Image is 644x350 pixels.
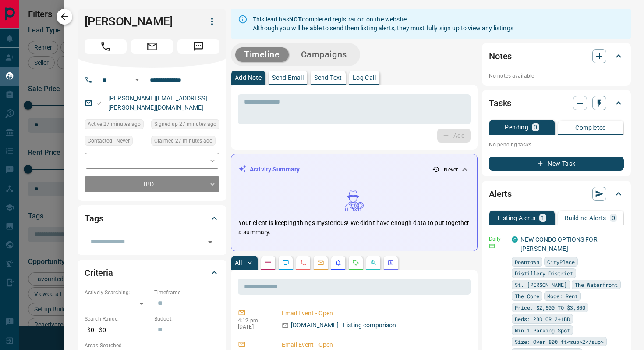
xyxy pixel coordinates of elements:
h2: Tasks [489,96,511,110]
p: Building Alerts [565,215,606,221]
a: NEW CONDO OPTIONS FOR [PERSON_NAME] [520,236,598,252]
h2: Alerts [489,187,512,201]
p: No pending tasks [489,138,624,151]
button: Open [132,75,142,85]
span: Beds: 2BD OR 2+1BD [515,314,570,323]
span: Active 27 minutes ago [88,120,141,129]
span: Message [177,39,219,54]
span: Size: Over 800 ft<sup>2</sup> [515,337,604,346]
p: Send Text [314,75,342,81]
p: Email Event - Open [282,309,467,318]
svg: Agent Actions [387,259,394,266]
p: All [235,260,242,266]
p: Send Email [272,75,304,81]
p: Listing Alerts [498,215,536,221]
p: Log Call [353,75,376,81]
h2: Notes [489,49,512,63]
svg: Email Valid [96,100,102,106]
div: Tasks [489,93,624,114]
p: 1 [541,215,545,221]
button: Timeline [235,47,289,62]
p: [DATE] [238,324,269,330]
p: Pending [505,124,528,130]
div: Tue Oct 14 2025 [151,136,219,148]
div: Activity Summary- Never [238,161,470,178]
p: Actively Searching: [85,289,150,296]
span: Call [85,39,127,54]
p: No notes available [489,72,624,80]
span: CityPlace [547,257,575,266]
span: St. [PERSON_NAME] [515,280,567,289]
div: TBD [85,176,219,192]
p: Add Note [235,75,262,81]
svg: Emails [317,259,324,266]
p: Daily [489,235,506,243]
div: This lead has completed registration on the website. Although you will be able to send them listi... [253,11,513,36]
button: New Task [489,157,624,171]
span: Email [131,39,173,54]
p: Budget: [154,315,219,323]
p: Your client is keeping things mysterious! We didn't have enough data to put together a summary. [238,218,470,237]
span: Mode: Rent [547,292,578,300]
p: 4:12 pm [238,318,269,324]
h2: Criteria [85,266,113,280]
p: [DOMAIN_NAME] - Listing comparison [291,321,396,330]
div: Tags [85,208,219,229]
p: Timeframe: [154,289,219,296]
svg: Email [489,243,495,249]
span: Min 1 Parking Spot [515,326,570,335]
button: Campaigns [292,47,356,62]
p: - Never [441,166,458,174]
span: Distillery District [515,269,573,278]
h2: Tags [85,211,103,225]
svg: Listing Alerts [335,259,342,266]
span: Claimed 27 minutes ago [154,136,212,145]
p: Areas Searched: [85,342,219,350]
strong: NOT [289,16,302,23]
span: Signed up 27 minutes ago [154,120,216,129]
div: Tue Oct 14 2025 [151,119,219,132]
span: Price: $2,500 TO $3,800 [515,303,585,312]
h1: [PERSON_NAME] [85,14,191,29]
a: [PERSON_NAME][EMAIL_ADDRESS][PERSON_NAME][DOMAIN_NAME] [108,95,207,111]
p: 0 [534,124,537,130]
div: Tue Oct 14 2025 [85,119,147,132]
span: The Core [515,292,539,300]
div: Criteria [85,262,219,283]
svg: Lead Browsing Activity [282,259,289,266]
span: Downtown [515,257,539,266]
svg: Opportunities [370,259,377,266]
svg: Calls [300,259,307,266]
div: Notes [489,46,624,67]
p: Completed [575,125,606,131]
button: Open [204,236,216,248]
p: Search Range: [85,315,150,323]
svg: Requests [352,259,359,266]
p: 0 [612,215,615,221]
span: Contacted - Never [88,136,130,145]
p: $0 - $0 [85,323,150,337]
span: The Waterfront [575,280,618,289]
p: Email Event - Open [282,340,467,350]
div: condos.ca [512,236,518,243]
p: Activity Summary [250,165,300,174]
svg: Notes [265,259,272,266]
div: Alerts [489,183,624,204]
